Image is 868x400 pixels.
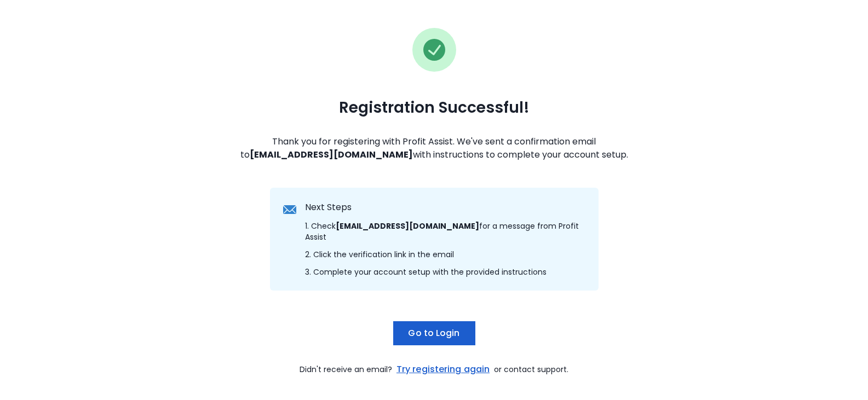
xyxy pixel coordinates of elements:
button: Go to Login [393,321,475,345]
span: Next Steps [305,201,352,214]
a: Try registering again [394,363,492,376]
strong: [EMAIL_ADDRESS][DOMAIN_NAME] [336,221,479,231]
span: 1. Check for a message from Profit Assist [305,221,585,242]
span: Go to Login [408,327,459,340]
span: Didn't receive an email? or contact support. [300,363,568,376]
strong: [EMAIL_ADDRESS][DOMAIN_NAME] [250,148,413,161]
span: 3. Complete your account setup with the provided instructions [305,266,547,277]
span: Registration Successful! [339,98,530,118]
span: 2. Click the verification link in the email [305,249,454,260]
span: Thank you for registering with Profit Assist. We've sent a confirmation email to with instruction... [233,135,636,161]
